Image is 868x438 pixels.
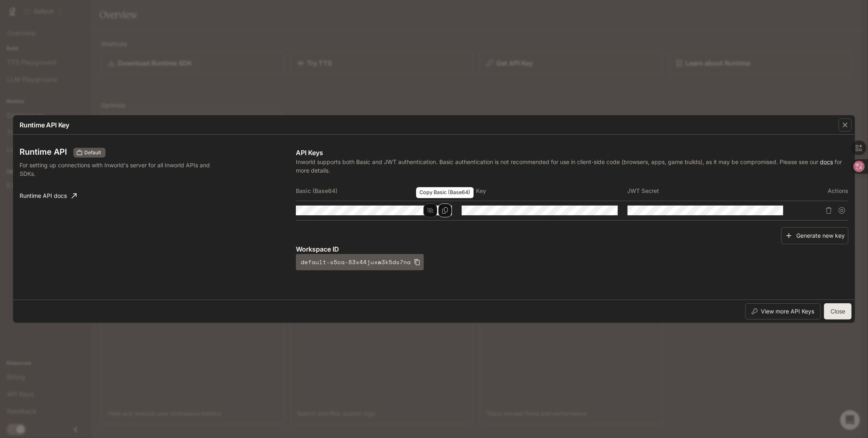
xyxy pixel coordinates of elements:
div: These keys will apply to your current workspace only [73,148,106,158]
button: Delete API key [822,204,835,217]
a: Runtime API docs [16,188,80,204]
p: Workspace ID [296,244,848,254]
button: default-s5ca-83x44juxw3k5ds7na [296,254,424,270]
span: Default [81,149,104,156]
div: Copy Basic (Base64) [416,187,474,198]
th: Basic (Base64) [296,181,462,201]
th: JWT Secret [628,181,793,201]
button: Close [824,303,852,320]
p: API Keys [296,148,848,158]
button: Suspend API key [835,204,848,217]
button: Generate new key [781,227,848,245]
button: View more API Keys [745,303,821,320]
p: For setting up connections with Inworld's server for all Inworld APIs and SDKs. [20,161,222,178]
th: JWT Key [462,181,628,201]
p: Runtime API Key [20,120,69,130]
button: Copy Basic (Base64) [438,204,452,217]
a: docs [820,158,833,165]
h3: Runtime API [20,148,67,156]
th: Actions [793,181,848,201]
p: Inworld supports both Basic and JWT authentication. Basic authentication is not recommended for u... [296,158,848,175]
